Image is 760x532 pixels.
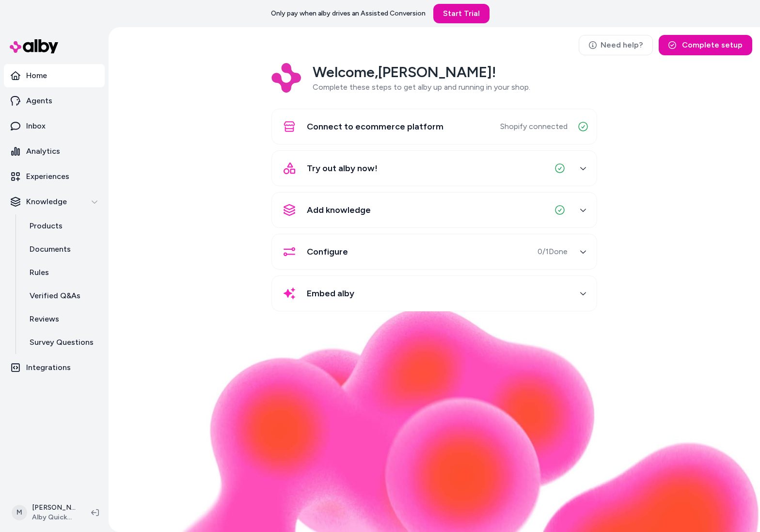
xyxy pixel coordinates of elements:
[20,284,105,307] a: Verified Q&As
[26,145,60,157] p: Analytics
[500,121,568,132] span: Shopify connected
[4,64,105,87] a: Home
[26,120,46,132] p: Inbox
[4,356,105,379] a: Integrations
[4,140,105,163] a: Analytics
[26,362,71,373] p: Integrations
[30,243,71,255] p: Documents
[26,171,69,182] p: Experiences
[30,267,49,278] p: Rules
[278,282,591,305] button: Embed alby
[109,306,760,532] img: alby Bubble
[313,63,530,81] h2: Welcome, [PERSON_NAME] !
[10,39,58,53] img: alby Logo
[30,290,80,302] p: Verified Q&As
[30,220,63,232] p: Products
[307,245,348,258] span: Configure
[659,35,752,55] button: Complete setup
[278,198,591,222] button: Add knowledge
[30,313,59,325] p: Reviews
[278,115,591,138] button: Connect to ecommerce platformShopify connected
[307,287,354,300] span: Embed alby
[307,120,443,133] span: Connect to ecommerce platform
[32,513,76,522] span: Alby QuickStart Store
[278,240,591,263] button: Configure0/1Done
[307,161,378,175] span: Try out alby now!
[20,307,105,331] a: Reviews
[20,214,105,238] a: Products
[4,190,105,213] button: Knowledge
[20,261,105,284] a: Rules
[26,196,67,208] p: Knowledge
[30,337,94,348] p: Survey Questions
[433,4,490,23] a: Start Trial
[26,95,52,107] p: Agents
[12,505,27,520] span: M
[313,82,530,92] span: Complete these steps to get alby up and running in your shop.
[26,70,47,81] p: Home
[20,238,105,261] a: Documents
[538,246,568,258] span: 0 / 1 Done
[278,157,591,180] button: Try out alby now!
[4,114,105,138] a: Inbox
[20,331,105,354] a: Survey Questions
[307,203,371,217] span: Add knowledge
[32,503,76,513] p: [PERSON_NAME]
[6,497,83,528] button: M[PERSON_NAME]Alby QuickStart Store
[4,89,105,113] a: Agents
[4,165,105,188] a: Experiences
[271,63,301,93] img: Logo
[271,9,426,18] p: Only pay when alby drives an Assisted Conversion
[579,35,653,55] a: Need help?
